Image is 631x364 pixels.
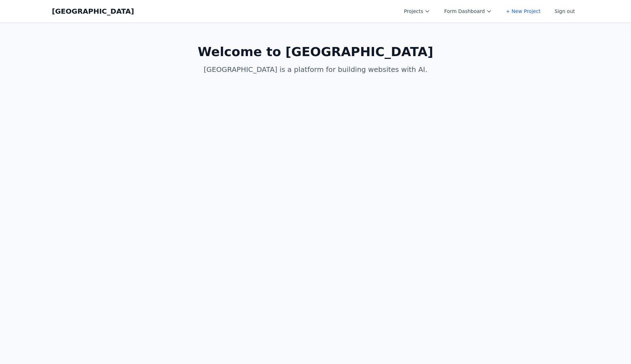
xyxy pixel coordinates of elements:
[440,5,496,18] button: Form Dashboard
[52,6,134,16] a: [GEOGRAPHIC_DATA]
[181,65,450,74] p: [GEOGRAPHIC_DATA] is a platform for building websites with AI.
[550,5,579,18] button: Sign out
[181,45,450,59] h1: Welcome to [GEOGRAPHIC_DATA]
[502,5,545,18] a: + New Project
[400,5,434,18] button: Projects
